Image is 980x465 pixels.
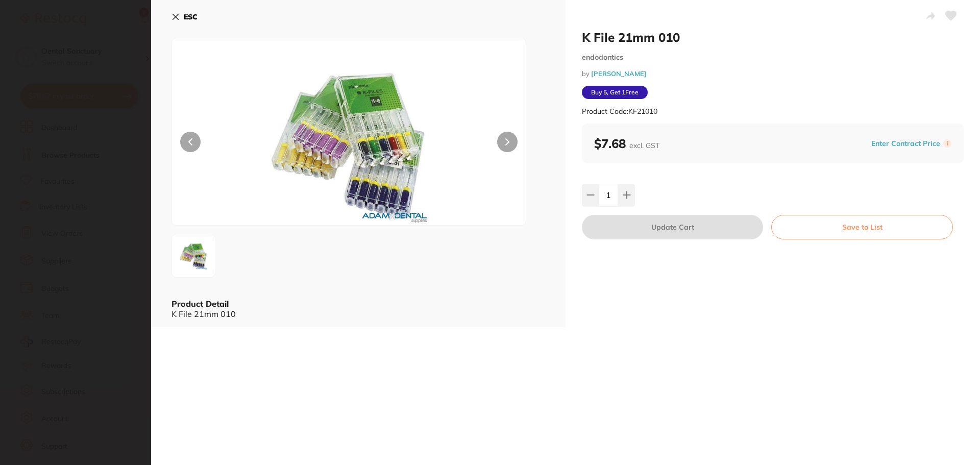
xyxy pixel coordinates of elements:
label: i [943,139,951,148]
div: K File 21mm 010 [171,309,545,319]
b: $7.68 [594,136,659,151]
button: Update Cart [582,215,763,239]
a: [PERSON_NAME] [591,69,647,78]
small: by [582,70,964,78]
img: MTAuanBn [175,237,212,274]
button: Save to List [771,215,953,239]
span: Buy 5, Get 1 Free [582,86,648,99]
button: ESC [171,8,198,26]
small: Product Code: KF21010 [582,107,657,116]
b: ESC [184,12,198,21]
button: Enter Contract Price [868,139,943,149]
img: MTAuanBn [243,64,455,225]
small: endodontics [582,53,964,62]
h2: K File 21mm 010 [582,30,964,45]
b: Product Detail [171,299,229,309]
span: excl. GST [629,141,659,150]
